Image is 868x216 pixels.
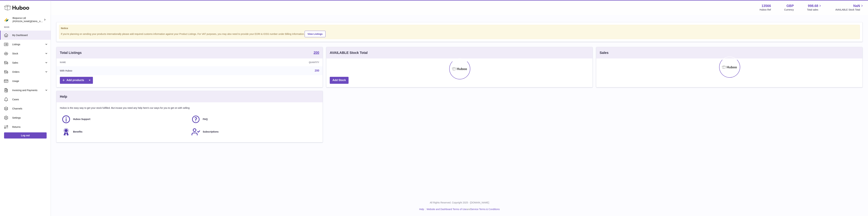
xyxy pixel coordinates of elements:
[315,69,319,72] a: 200
[784,8,794,11] div: Currency
[56,66,197,75] td: With Huboo
[835,4,864,11] a: NaN AVAILABLE Stock Total
[73,130,82,133] span: Benefits
[330,50,368,55] h3: AVAILABLE Stock Total
[807,4,822,11] a: 998.68 Total sales
[807,8,822,11] span: Total sales
[60,77,93,84] a: Add products
[314,51,319,54] strong: 200
[54,201,865,204] p: All Rights Reserved. Copyright 2025 - [DOMAIN_NAME]
[13,20,68,23] span: [PERSON_NAME][EMAIL_ADDRESS][DOMAIN_NAME]
[786,4,794,8] strong: GBP
[12,43,45,46] span: Listings
[425,208,500,211] li: and
[12,125,48,129] span: Returns
[60,106,319,110] p: Huboo is the easy way to get your stock fulfilled. But incase you need any help here's our ways f...
[12,61,45,64] span: Sales
[330,77,349,84] a: Add Stock
[12,80,48,83] span: Usage
[12,116,48,119] span: Settings
[808,4,818,8] span: 998.68
[4,132,47,139] a: Log out
[471,208,500,211] a: Service Terms & Conditions
[56,58,197,66] th: Name
[62,127,188,136] a: Benefits
[427,208,467,211] a: Website and Dashboard Terms of Use
[12,52,45,55] span: Stock
[61,30,858,37] div: If you're planning on sending your products internationally please add required customs informati...
[853,4,860,8] span: NaN
[191,115,318,124] a: FAQ
[191,127,318,136] a: Subscriptions
[419,208,424,211] a: Help
[4,17,9,22] img: peter@biopurus.co.uk
[600,50,608,55] h3: Sales
[13,16,43,23] div: Biopurus Ltd
[12,34,48,37] span: My Dashboard
[203,130,219,133] span: Subscriptions
[314,51,319,55] a: 200
[60,94,67,99] h3: Help
[760,8,771,11] div: Huboo Ref
[12,98,48,101] span: Cases
[305,31,325,37] a: View Listings
[12,70,45,74] span: Orders
[203,118,208,121] span: FAQ
[835,8,864,11] span: AVAILABLE Stock Total
[12,89,45,92] span: Invoicing and Payments
[61,27,858,30] strong: Notice
[73,118,90,121] span: Huboo Support
[62,115,188,124] a: Huboo Support
[12,107,48,110] span: Channels
[197,58,323,66] th: Quantity
[762,4,771,8] strong: 13566
[60,50,82,55] h3: Total Listings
